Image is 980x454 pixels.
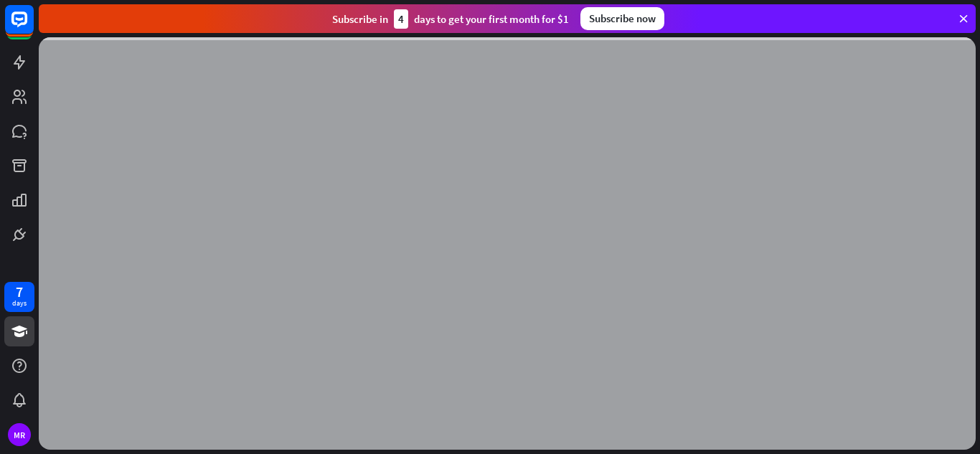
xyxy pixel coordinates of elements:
div: MR [8,423,31,446]
div: 4 [394,9,408,29]
div: Subscribe now [580,7,664,30]
a: 7 days [4,282,34,312]
div: days [12,298,27,308]
div: Subscribe in days to get your first month for $1 [332,9,569,29]
div: 7 [16,285,23,298]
